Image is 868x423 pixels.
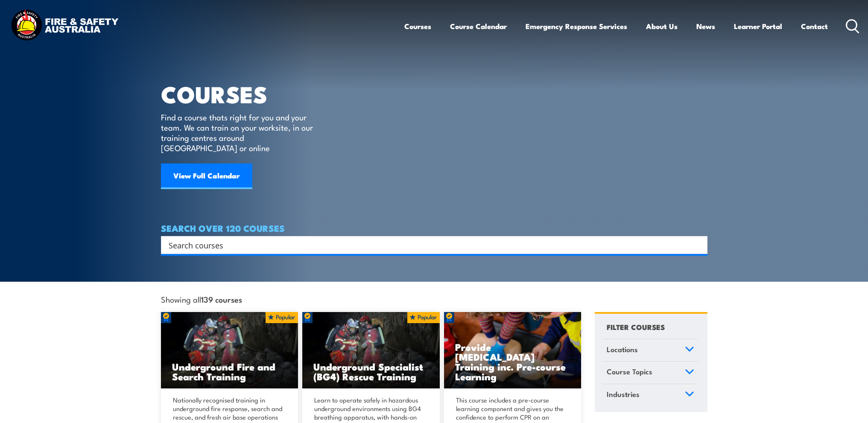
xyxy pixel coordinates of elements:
[161,312,298,389] img: Underground mine rescue
[693,239,704,251] button: Search magnifier button
[603,384,698,406] a: Industries
[607,366,652,377] span: Course Topics
[734,15,782,38] a: Learner Portal
[696,15,715,38] a: News
[603,339,698,362] a: Locations
[444,312,582,389] a: Provide [MEDICAL_DATA] Training inc. Pre-course Learning
[526,15,627,38] a: Emergency Response Services
[161,312,298,389] a: Underground Fire and Search Training
[161,112,317,153] p: Find a course thats right for you and your team. We can train on your worksite, in our training c...
[302,312,440,389] img: Underground mine rescue
[161,223,707,233] h4: SEARCH OVER 120 COURSES
[170,239,690,251] form: Search form
[646,15,678,38] a: About Us
[161,84,325,104] h1: COURSES
[172,362,287,381] h3: Underground Fire and Search Training
[607,344,638,355] span: Locations
[302,312,440,389] a: Underground Specialist (BG4) Rescue Training
[161,163,252,189] a: View Full Calendar
[450,15,507,38] a: Course Calendar
[603,362,698,384] a: Course Topics
[201,293,242,305] strong: 139 courses
[404,15,431,38] a: Courses
[607,388,640,400] span: Industries
[313,362,429,381] h3: Underground Specialist (BG4) Rescue Training
[801,15,828,38] a: Contact
[607,321,665,333] h4: FILTER COURSES
[161,295,242,303] span: Showing all
[455,342,570,381] h3: Provide [MEDICAL_DATA] Training inc. Pre-course Learning
[169,239,689,251] input: Search input
[444,312,582,389] img: Low Voltage Rescue and Provide CPR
